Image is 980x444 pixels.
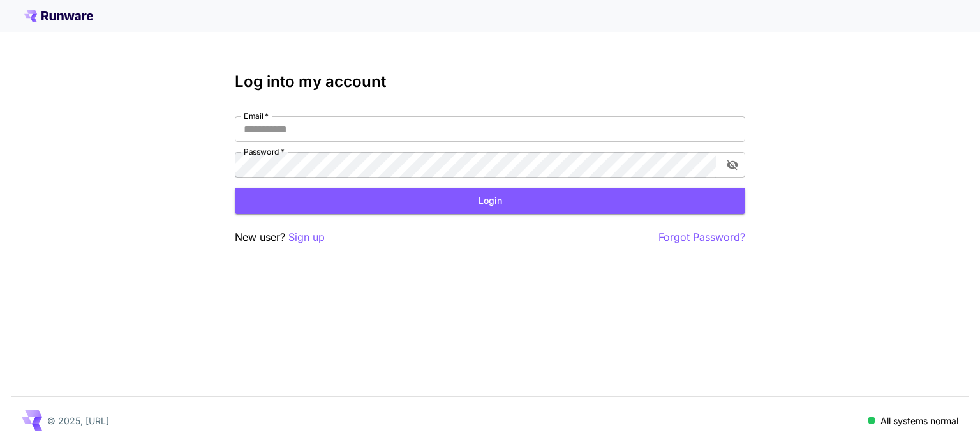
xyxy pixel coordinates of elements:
[47,414,109,427] p: © 2025, [URL]
[880,414,958,427] p: All systems normal
[244,111,269,121] label: Email
[288,229,325,245] button: Sign up
[235,229,325,245] p: New user?
[658,229,745,245] button: Forgot Password?
[244,146,285,157] label: Password
[235,73,745,91] h3: Log into my account
[721,153,744,176] button: toggle password visibility
[235,188,745,214] button: Login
